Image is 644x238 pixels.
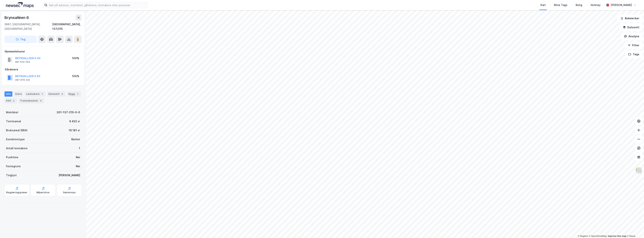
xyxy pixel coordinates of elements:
div: Gårdeiere [5,67,81,72]
div: 6 422 ㎡ [69,119,80,124]
div: 100% [72,74,79,78]
div: Bygg [67,91,81,97]
div: 301-137-215-0-0 [57,110,80,115]
div: Nei [76,155,80,160]
div: Datasett [47,91,66,97]
div: 1 [79,146,80,151]
img: logo.a4113a55bc3d86da70a041830d287a7e.svg [6,2,34,8]
div: 0667, [GEOGRAPHIC_DATA], [GEOGRAPHIC_DATA] [4,22,52,31]
div: Mine Tags [554,3,567,7]
div: Reguleringsplaner [6,191,27,194]
input: Søk på adresse, matrikkel, gårdeiere, leietakere eller personer [47,2,147,8]
div: Miljøstatus [37,191,50,194]
div: Eiere [14,91,23,97]
div: 987 878 320 [15,78,30,81]
div: Kontor [71,137,80,142]
div: Leietakere [25,91,45,97]
div: Hjemmelshaver [5,49,81,54]
div: 3 [60,92,64,96]
div: Tinglyst [6,173,17,178]
div: 100% [72,56,79,60]
div: Bolig [576,3,582,7]
a: Mapbox [578,235,588,237]
div: 1 [76,92,79,96]
iframe: Chat Widget [625,220,644,238]
div: Brynsalléen 6 [4,15,29,21]
div: [PERSON_NAME] [59,173,80,178]
button: Tags [625,51,643,58]
div: Antall leietakere [6,146,28,151]
div: Kontrollprogram for chat [625,220,644,238]
button: Tag [4,36,37,43]
div: Nei [76,164,80,169]
div: Matrikkel [6,110,18,115]
div: 1 [40,92,44,96]
div: ESG [4,98,17,103]
div: Transaksjoner [19,98,44,103]
div: 4 [39,99,43,103]
div: Bruksareal (BRA) [6,128,28,133]
div: Info [4,91,12,97]
button: Datasett [620,24,643,31]
a: OpenStreetMap [589,235,607,237]
button: Bokmerker [617,15,643,22]
div: 2 [12,99,16,103]
div: Verktøy [590,3,601,7]
div: Eiendomstype [6,137,25,142]
div: Tomteareal [6,119,21,124]
div: 16 181 ㎡ [69,128,80,133]
div: [PERSON_NAME] [611,3,632,7]
img: Z [635,167,642,174]
div: Punktleie [6,155,18,160]
div: [GEOGRAPHIC_DATA], 137/215 [52,22,82,31]
div: Saksinnsyn [63,191,76,194]
div: Kart [540,3,546,7]
button: Analyse [621,33,643,40]
div: 981 634 594 [15,60,30,63]
div: Festegrunn [6,164,21,169]
a: Improve this map [608,235,626,237]
button: Filter [625,42,643,49]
